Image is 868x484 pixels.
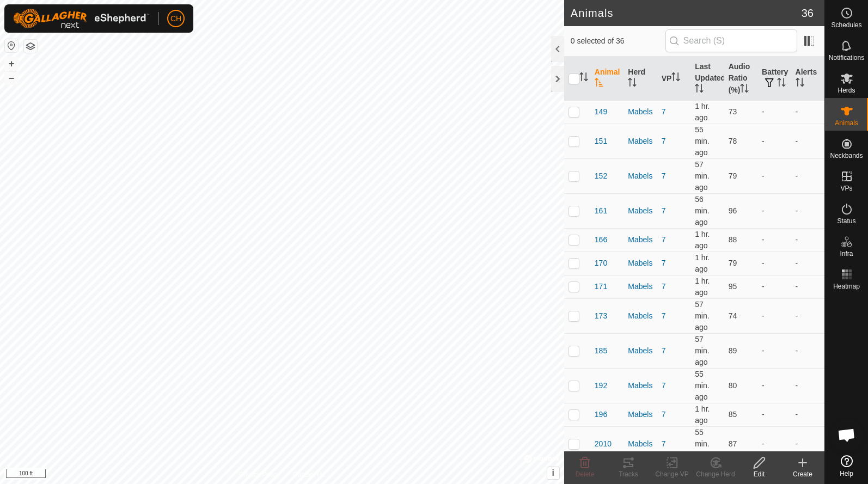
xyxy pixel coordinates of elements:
a: 7 [662,137,666,145]
td: - [757,228,791,252]
p-sorticon: Activate to sort [777,79,786,88]
div: Mabels [628,170,652,182]
td: - [757,403,791,426]
span: 36 [802,5,814,21]
span: 79 [729,259,737,267]
p-sorticon: Activate to sort [579,74,588,83]
span: Sep 21, 2025 at 7:40 PM [695,253,710,273]
th: Animal [590,57,624,101]
span: Sep 21, 2025 at 7:50 PM [695,300,709,332]
div: Mabels [628,281,652,292]
div: Mabels [628,234,652,246]
span: Sep 21, 2025 at 7:52 PM [695,370,709,401]
td: - [791,333,824,368]
th: Last Updated [690,57,724,101]
span: 88 [729,235,737,244]
td: - [791,252,824,275]
p-sorticon: Activate to sort [796,79,804,88]
div: Mabels [628,409,652,420]
div: Mabels [628,106,652,118]
div: Mabels [628,205,652,217]
span: Sep 21, 2025 at 7:51 PM [695,125,709,157]
th: Battery [757,57,791,101]
span: 192 [595,380,607,391]
span: Help [840,470,853,477]
a: 7 [662,346,666,355]
a: 7 [662,311,666,320]
td: - [757,333,791,368]
td: - [757,275,791,298]
span: 85 [729,410,737,419]
div: Mabels [628,345,652,357]
a: Contact Us [293,470,325,480]
span: Infra [840,250,853,257]
div: Change Herd [694,469,737,479]
span: 149 [595,106,607,118]
p-sorticon: Activate to sort [671,74,680,83]
span: 96 [729,206,737,215]
td: - [791,275,824,298]
a: 7 [662,381,666,390]
span: Neckbands [830,152,863,159]
td: - [757,368,791,403]
span: 87 [729,439,737,448]
a: 7 [662,206,666,215]
td: - [757,100,791,124]
button: + [5,57,18,70]
span: Sep 21, 2025 at 7:50 PM [695,335,709,366]
div: Tracks [607,469,650,479]
span: 196 [595,409,607,420]
p-sorticon: Activate to sort [628,79,637,88]
p-sorticon: Activate to sort [740,85,749,94]
span: 171 [595,281,607,292]
span: 166 [595,234,607,246]
span: Notifications [829,54,864,61]
p-sorticon: Activate to sort [595,79,603,88]
button: Map Layers [24,40,37,53]
a: 7 [662,282,666,291]
span: 89 [729,346,737,355]
td: - [791,193,824,228]
span: Sep 21, 2025 at 7:30 PM [695,277,710,297]
a: 7 [662,410,666,419]
div: Open chat [830,419,863,451]
div: Mabels [628,438,652,450]
td: - [757,158,791,193]
th: Herd [624,57,657,101]
td: - [757,298,791,333]
th: VP [657,57,690,101]
span: VPs [840,185,852,192]
td: - [791,124,824,158]
span: 0 selected of 36 [571,35,665,47]
button: – [5,71,18,84]
td: - [791,298,824,333]
span: Sep 21, 2025 at 7:50 PM [695,195,709,226]
div: Create [781,469,824,479]
td: - [757,124,791,158]
span: Sep 21, 2025 at 7:51 PM [695,428,709,460]
span: Schedules [831,22,861,28]
td: - [757,193,791,228]
td: - [791,426,824,461]
div: Change VP [650,469,694,479]
a: 7 [662,439,666,448]
span: 73 [729,107,737,116]
span: 185 [595,345,607,357]
div: Mabels [628,258,652,269]
a: Help [825,451,868,481]
span: 80 [729,381,737,390]
span: 74 [729,311,737,320]
span: Sep 21, 2025 at 7:30 PM [695,405,710,425]
span: i [552,468,554,477]
td: - [791,228,824,252]
div: Edit [737,469,781,479]
a: 7 [662,259,666,267]
input: Search (S) [665,29,797,52]
span: Status [837,218,855,224]
img: Gallagher Logo [13,9,149,28]
span: 78 [729,137,737,145]
span: Sep 21, 2025 at 7:30 PM [695,102,710,122]
span: CH [170,13,181,24]
td: - [791,368,824,403]
div: Mabels [628,310,652,322]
